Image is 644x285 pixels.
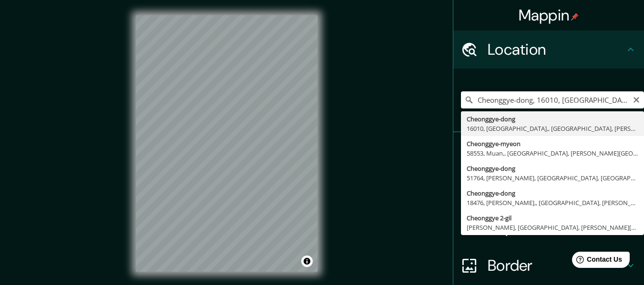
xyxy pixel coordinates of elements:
[136,15,317,272] canvas: Map
[467,198,638,207] div: 18476, [PERSON_NAME],, [GEOGRAPHIC_DATA], [PERSON_NAME][GEOGRAPHIC_DATA]
[559,248,634,275] iframe: Help widget launcher
[453,246,644,285] div: Border
[488,40,625,59] h4: Location
[301,256,313,267] button: Toggle attribution
[488,218,625,237] h4: Layout
[453,170,644,208] div: Style
[467,173,638,183] div: 51764, [PERSON_NAME], [GEOGRAPHIC_DATA], [GEOGRAPHIC_DATA], [PERSON_NAME][GEOGRAPHIC_DATA]
[453,132,644,170] div: Pins
[467,139,638,148] div: Cheonggye-myeon
[461,91,644,108] input: Pick your city or area
[488,256,625,275] h4: Border
[467,164,638,173] div: Cheonggye-dong
[467,148,638,158] div: 58553, Muan,, [GEOGRAPHIC_DATA], [PERSON_NAME][GEOGRAPHIC_DATA]
[633,95,640,104] button: Clear
[519,6,579,25] h4: Mappin
[453,208,644,246] div: Layout
[467,213,638,223] div: Cheonggye 2-gil
[453,30,644,69] div: Location
[467,188,638,198] div: Cheonggye-dong
[467,223,638,232] div: [PERSON_NAME], [GEOGRAPHIC_DATA], [PERSON_NAME][GEOGRAPHIC_DATA]
[571,13,579,20] img: pin-icon.png
[467,114,638,124] div: Cheonggye-dong
[467,124,638,133] div: 16010, [GEOGRAPHIC_DATA],, [GEOGRAPHIC_DATA], [PERSON_NAME][GEOGRAPHIC_DATA]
